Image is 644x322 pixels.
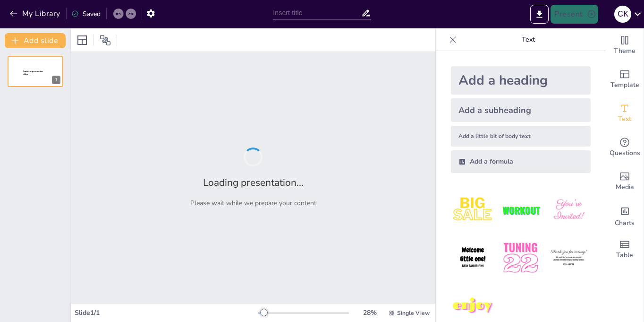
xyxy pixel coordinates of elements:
div: Get real-time input from your audience [606,131,644,165]
div: Saved [71,9,101,18]
img: 5.jpeg [499,236,542,280]
button: My Library [7,6,64,21]
span: Questions [610,148,640,158]
div: Change the overall theme [606,28,644,62]
span: Text [618,114,631,124]
span: Charts [615,218,635,228]
div: Add ready made slides [606,62,644,96]
div: Layout [75,33,90,48]
div: Add a little bit of body text [451,126,591,147]
div: C K [614,6,631,23]
span: Template [610,80,639,90]
h2: Loading presentation... [203,176,304,189]
button: Add slide [5,33,66,48]
div: Add images, graphics, shapes or video [606,165,644,199]
div: Add a formula [451,150,591,173]
p: Text [460,28,596,51]
div: Add a table [606,233,644,267]
span: Position [100,35,111,46]
img: 1.jpeg [451,188,495,232]
img: 4.jpeg [451,236,495,280]
button: C K [614,5,631,24]
span: Media [616,182,634,192]
span: Table [616,250,633,261]
span: Sendsteps presentation editor [23,70,43,76]
div: 1 [52,76,60,84]
input: Insert title [273,6,361,20]
img: 3.jpeg [547,188,591,232]
div: Add a subheading [451,98,591,122]
div: 1 [8,56,63,87]
div: Add text boxes [606,96,644,131]
div: 28 % [358,308,381,317]
div: Add a heading [451,66,591,95]
button: Present [551,5,598,24]
span: Theme [614,46,636,56]
div: Slide 1 / 1 [75,308,258,317]
div: Add charts and graphs [606,199,644,233]
button: Export to PowerPoint [530,5,549,24]
img: 6.jpeg [547,236,591,280]
span: Single View [397,309,430,317]
img: 2.jpeg [499,188,542,232]
p: Please wait while we prepare your content [190,199,316,208]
